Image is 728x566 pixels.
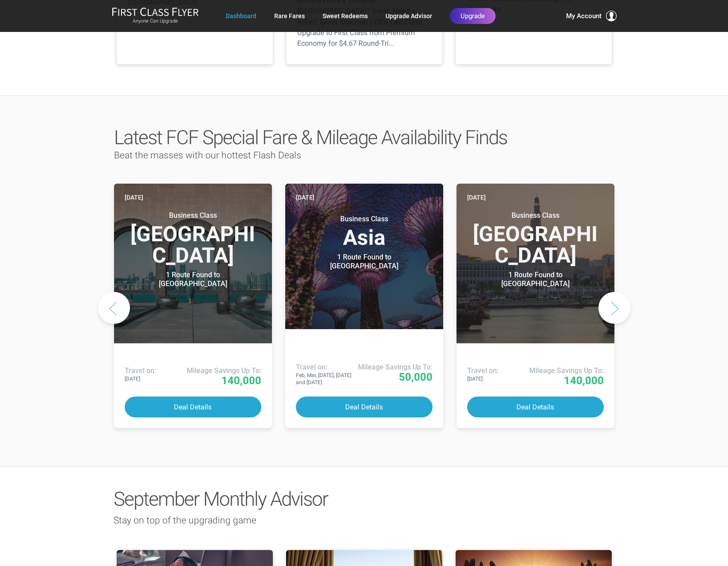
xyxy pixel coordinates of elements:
[467,397,604,417] button: Deal Details
[114,126,507,149] span: Latest FCF Special Fare & Mileage Availability Finds
[125,193,143,202] time: [DATE]
[467,211,604,266] h3: [GEOGRAPHIC_DATA]
[138,211,248,220] small: Business Class
[125,211,261,266] h3: [GEOGRAPHIC_DATA]
[309,215,420,224] small: Business Class
[386,8,432,24] a: Upgrade Advisor
[112,18,199,24] small: Anyone Can Upgrade
[566,11,602,21] span: My Account
[323,8,368,24] a: Sweet Redeems
[296,215,433,248] h3: Asia
[480,211,591,220] small: Business Class
[566,11,617,21] button: My Account
[274,8,305,24] a: Rare Fares
[456,184,614,428] a: [DATE] Business Class[GEOGRAPHIC_DATA] 1 Route Found to [GEOGRAPHIC_DATA] Use These Miles / Point...
[285,184,443,428] a: [DATE] Business ClassAsia 1 Route Found to [GEOGRAPHIC_DATA] Use These Miles / Points: Travel on:...
[112,7,199,16] img: First Class Flyer
[480,271,591,288] div: 1 Route Found to [GEOGRAPHIC_DATA]
[296,193,315,202] time: [DATE]
[114,150,301,161] span: Beat the masses with our hottest Flash Deals
[125,397,261,417] button: Deal Details
[112,7,199,25] a: First Class FlyerAnyone Can Upgrade
[138,271,248,288] div: 1 Route Found to [GEOGRAPHIC_DATA]
[114,184,272,428] a: [DATE] Business Class[GEOGRAPHIC_DATA] 1 Route Found to [GEOGRAPHIC_DATA] Use These Miles / Point...
[450,8,496,24] a: Upgrade
[114,487,328,511] span: September Monthly Advisor
[98,292,130,324] button: Previous slide
[598,292,630,324] button: Next slide
[296,397,433,417] button: Deal Details
[226,8,256,24] a: Dashboard
[309,253,420,271] div: 1 Route Found to [GEOGRAPHIC_DATA]
[467,193,486,202] time: [DATE]
[114,515,256,526] span: Stay on top of the upgrading game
